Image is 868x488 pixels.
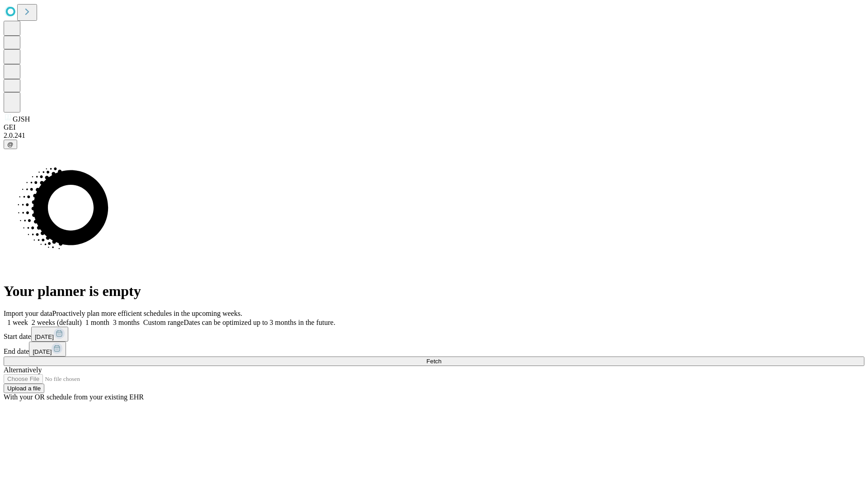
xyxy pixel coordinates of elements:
span: Alternatively [4,366,42,374]
button: @ [4,140,17,149]
button: [DATE] [31,327,68,342]
span: @ [7,141,14,148]
span: Dates can be optimized up to 3 months in the future. [184,319,335,326]
h1: Your planner is empty [4,283,864,300]
span: Custom range [143,319,184,326]
span: 1 week [7,319,28,326]
span: With your OR schedule from your existing EHR [4,393,144,401]
span: Proactively plan more efficient schedules in the upcoming weeks. [52,310,242,317]
span: Import your data [4,310,52,317]
span: GJSH [13,115,30,123]
div: GEI [4,123,864,131]
span: [DATE] [35,333,54,340]
span: 3 months [113,319,140,326]
div: Start date [4,327,864,342]
span: 2 weeks (default) [32,319,82,326]
span: [DATE] [33,348,52,355]
button: Fetch [4,357,864,366]
span: Fetch [426,358,441,365]
span: 1 month [85,319,109,326]
div: End date [4,342,864,357]
button: [DATE] [29,342,66,357]
div: 2.0.241 [4,131,864,140]
button: Upload a file [4,384,44,393]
